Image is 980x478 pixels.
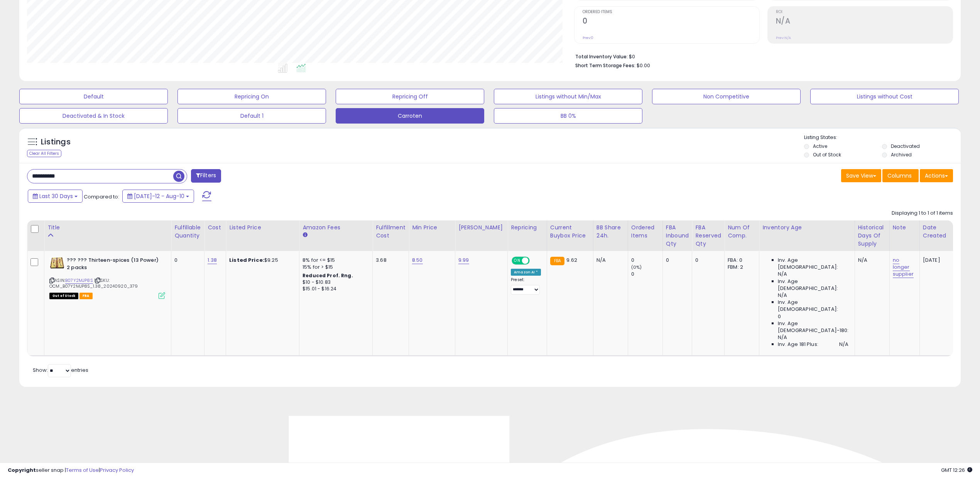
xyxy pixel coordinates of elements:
[550,224,590,240] div: Current Buybox Price
[550,257,564,265] small: FBA
[49,293,78,299] span: All listings that are currently out of stock and unavailable for purchase on Amazon
[302,279,367,286] div: $10 - $10.83
[923,224,956,240] div: Date Created
[49,257,65,269] img: 51idruNb96L._SL40_.jpg
[208,224,223,232] div: Cost
[302,224,369,232] div: Amazon Fees
[79,293,93,299] span: FBA
[229,224,296,232] div: Listed Price
[458,224,504,232] div: [PERSON_NAME]
[512,258,522,264] span: ON
[813,151,841,158] label: Out of Stock
[778,320,848,334] span: Inv. Age [DEMOGRAPHIC_DATA]-180:
[778,257,848,271] span: Inv. Age [DEMOGRAPHIC_DATA]:
[575,51,948,61] li: $0
[575,53,628,60] b: Total Inventory Value:
[336,108,484,124] button: Carroten
[882,169,919,182] button: Columns
[65,277,93,284] a: B07Y2MJP8S
[376,257,403,264] div: 3.68
[47,224,168,232] div: Title
[666,257,686,264] div: 0
[229,256,264,264] b: Listed Price:
[511,269,541,276] div: Amazon AI *
[84,193,119,200] span: Compared to:
[302,264,367,271] div: 15% for > $15
[891,151,912,158] label: Archived
[778,341,818,348] span: Inv. Age 181 Plus:
[778,271,787,278] span: N/A
[778,278,848,292] span: Inv. Age [DEMOGRAPHIC_DATA]:
[776,10,953,14] span: ROI
[177,108,326,124] button: Default 1
[134,192,184,200] span: [DATE]-12 - Aug-10
[728,224,756,240] div: Num of Comp.
[695,224,721,248] div: FBA Reserved Qty
[776,36,791,40] small: Prev: N/A
[412,224,452,232] div: Min Price
[19,108,168,124] button: Deactivated & In Stock
[229,257,293,264] div: $9.25
[302,232,307,239] small: Amazon Fees.
[566,256,577,264] span: 9.62
[858,224,886,248] div: Historical Days Of Supply
[583,36,593,40] small: Prev: 0
[776,17,953,27] h2: N/A
[174,257,198,264] div: 0
[728,257,753,264] div: FBA: 0
[529,258,541,264] span: OFF
[778,299,848,313] span: Inv. Age [DEMOGRAPHIC_DATA]:
[839,341,848,348] span: N/A
[778,313,781,320] span: 0
[511,224,544,232] div: Repricing
[762,224,851,232] div: Inventory Age
[28,190,83,203] button: Last 30 Days
[631,271,662,278] div: 0
[893,256,914,278] a: no longer supplier
[67,257,161,273] b: ??? ??? Thirteen-spices (13 Power) 2 packs
[810,89,959,104] button: Listings without Cost
[376,224,406,240] div: Fulfillment Cost
[841,169,881,182] button: Save View
[177,89,326,104] button: Repricing On
[191,169,221,183] button: Filters
[41,137,71,147] h5: Listings
[666,224,689,248] div: FBA inbound Qty
[27,150,61,157] div: Clear All Filters
[631,257,662,264] div: 0
[302,286,367,292] div: $15.01 - $16.24
[892,210,953,217] div: Displaying 1 to 1 of 1 items
[813,143,827,149] label: Active
[583,10,759,14] span: Ordered Items
[583,17,759,27] h2: 0
[778,334,787,341] span: N/A
[631,264,642,270] small: (0%)
[302,272,353,279] b: Reduced Prof. Rng.
[336,89,484,104] button: Repricing Off
[575,62,635,69] b: Short Term Storage Fees:
[174,224,201,240] div: Fulfillable Quantity
[652,89,801,104] button: Non Competitive
[596,257,622,264] div: N/A
[893,224,916,232] div: Note
[631,224,659,240] div: Ordered Items
[494,108,642,124] button: BB 0%
[208,256,217,264] a: 1.38
[695,257,718,264] div: 0
[728,264,753,271] div: FBM: 2
[39,192,73,200] span: Last 30 Days
[19,89,168,104] button: Default
[302,257,367,264] div: 8% for <= $15
[887,172,912,180] span: Columns
[49,277,138,289] span: | SKU: OCM_B07Y2MJP8S_1.38_20240920_379
[49,257,165,298] div: ASIN:
[923,257,954,264] div: [DATE]
[511,277,541,295] div: Preset:
[33,366,88,374] span: Show: entries
[778,292,787,299] span: N/A
[458,256,469,264] a: 9.99
[804,134,961,141] p: Listing States:
[858,257,884,264] div: N/A
[637,62,650,69] span: $0.00
[122,190,194,203] button: [DATE]-12 - Aug-10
